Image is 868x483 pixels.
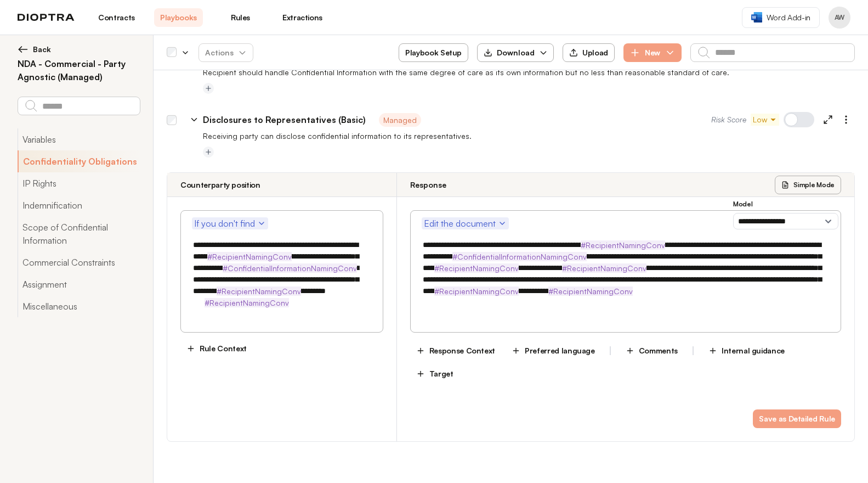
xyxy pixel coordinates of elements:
a: Rules [216,8,265,27]
p: Receiving party can disclose confidential information to its representatives. [203,131,855,142]
button: Upload [563,43,615,62]
h3: Counterparty position [180,179,260,190]
button: Add tag [203,147,214,158]
button: Commercial Constraints [18,251,140,273]
button: Save as Detailed Rule [753,409,841,428]
img: logo [18,14,75,21]
button: Rule Context [180,339,253,358]
p: Recipient should handle Confidential Information with the same degree of care as its own informat... [203,67,855,78]
button: Low [751,114,779,126]
img: word [751,12,762,23]
a: Extractions [278,8,327,27]
strong: #RecipientNamingConv [548,287,633,296]
strong: #RecipientNamingConv [562,263,646,273]
button: IP Rights [18,172,140,194]
img: left arrow [18,44,29,55]
span: Actions [196,43,256,63]
strong: #RecipientNamingConv [205,298,289,307]
strong: #RecipientNamingConv [434,287,519,296]
button: Simple Mode [775,176,841,194]
button: If you don't find [192,217,268,229]
strong: #ConfidentialInformationNamingConv [452,252,587,261]
button: Download [477,43,554,62]
a: Word Add-in [742,7,820,28]
button: Scope of Confidential Information [18,216,140,251]
button: Comments [620,341,684,360]
span: Back [33,44,51,55]
button: Response Context [410,341,501,360]
button: New [623,43,682,62]
span: Managed [379,113,421,127]
button: Miscellaneous [18,295,140,317]
button: Actions [198,43,253,62]
button: Profile menu [829,7,850,29]
span: Low [753,114,777,125]
div: Download [484,47,535,58]
strong: #ConfidentialInformationNamingConv [223,263,357,273]
button: Playbook Setup [399,43,468,62]
button: Assignment [18,273,140,295]
strong: #RecipientNamingConv [581,240,665,250]
a: Contracts [92,8,141,27]
button: Add tag [203,83,214,94]
button: Confidentiality Obligations [18,150,140,172]
span: If you don't find [194,217,266,230]
strong: #RecipientNamingConv [207,252,292,261]
strong: #RecipientNamingConv [434,263,519,273]
div: Upload [569,48,608,58]
span: Risk Score [711,114,746,125]
button: Indemnification [18,194,140,216]
select: Model [733,213,838,229]
a: Playbooks [154,8,203,27]
strong: #RecipientNamingConv [217,287,301,296]
h2: NDA - Commercial - Party Agnostic (Managed) [18,57,140,83]
h3: Model [733,200,838,209]
button: Internal guidance [702,341,791,360]
p: Disclosures to Representatives (Basic) [203,113,366,126]
div: Select all [167,48,177,58]
button: Preferred language [506,341,601,360]
button: Back [18,44,140,55]
span: Word Add-in [767,12,810,23]
button: Edit the document [422,217,509,229]
button: Variables [18,128,140,150]
span: Edit the document [424,217,507,230]
button: Target [410,364,459,383]
h3: Response [410,179,446,190]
